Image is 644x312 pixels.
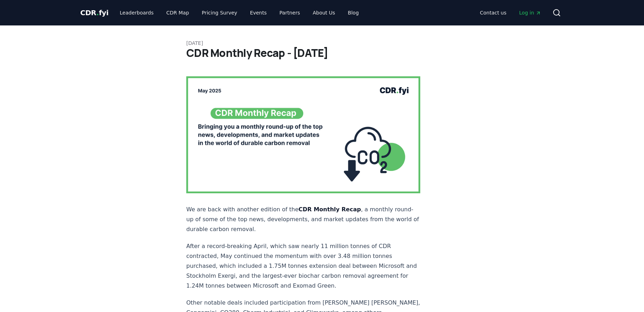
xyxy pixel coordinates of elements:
img: blog post image [186,76,420,193]
span: Log in [519,9,541,16]
a: Leaderboards [114,6,159,19]
a: Pricing Survey [196,6,243,19]
a: Partners [274,6,306,19]
a: Blog [342,6,364,19]
p: We are back with another edition of the , a monthly round-up of some of the top news, development... [186,205,420,234]
strong: CDR Monthly Recap [299,206,361,213]
a: About Us [307,6,341,19]
nav: Main [114,6,364,19]
p: After a record-breaking April, which saw nearly 11 million tonnes of CDR contracted, May continue... [186,241,420,291]
a: CDR.fyi [80,8,109,18]
a: Events [244,6,272,19]
a: CDR Map [161,6,195,19]
a: Log in [514,6,547,19]
a: Contact us [474,6,512,19]
h1: CDR Monthly Recap - [DATE] [186,47,458,59]
span: . [96,8,99,17]
p: [DATE] [186,40,458,47]
span: CDR fyi [80,8,109,17]
nav: Main [474,6,547,19]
